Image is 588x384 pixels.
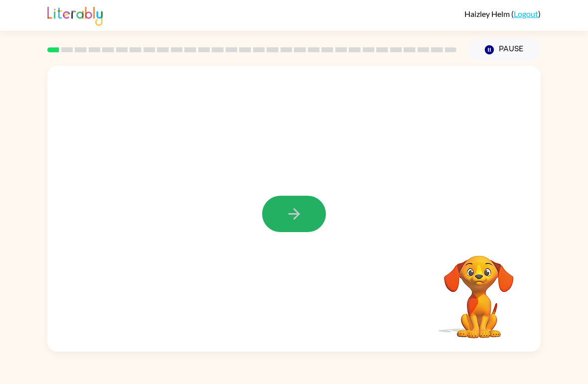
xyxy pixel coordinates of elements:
[47,4,103,26] img: Literably
[464,9,511,18] span: Haizley Helm
[429,240,529,340] video: Your browser must support playing .mp4 files to use Literably. Please try using another browser.
[514,9,538,18] a: Logout
[468,38,541,61] button: Pause
[464,9,541,18] div: ( )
